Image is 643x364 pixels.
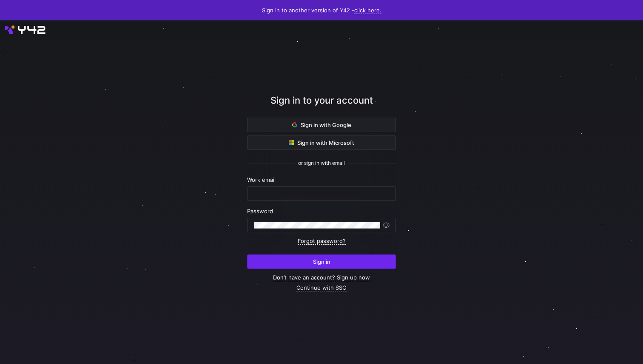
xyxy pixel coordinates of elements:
[247,208,273,214] span: Password
[247,93,396,118] div: Sign in to your account
[296,284,347,291] a: Continue with SSO
[247,254,396,269] button: Sign in
[298,160,345,166] span: or sign in with email
[289,139,354,146] span: Sign in with Microsoft
[292,121,351,128] span: Sign in with Google
[247,135,396,150] button: Sign in with Microsoft
[354,7,381,14] a: click here.
[273,274,370,281] a: Don’t have an account? Sign up now
[313,258,330,265] span: Sign in
[247,176,276,183] span: Work email
[247,118,396,132] button: Sign in with Google
[298,237,346,245] a: Forgot password?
